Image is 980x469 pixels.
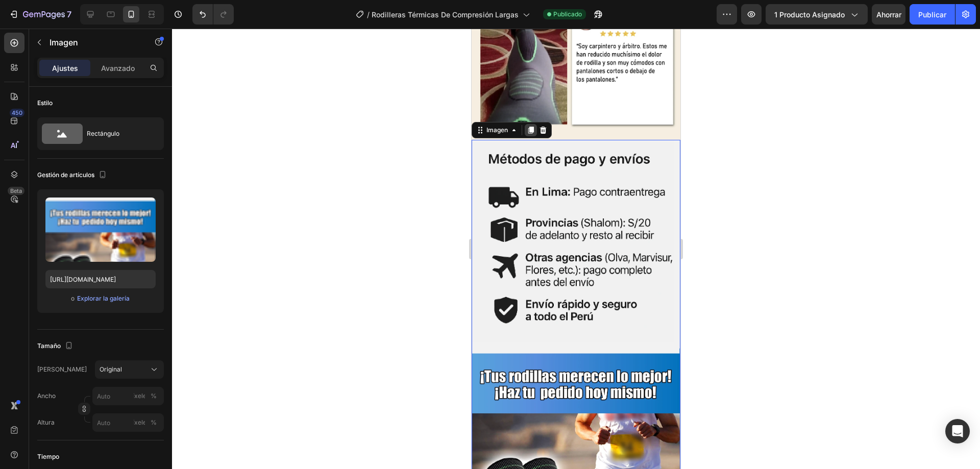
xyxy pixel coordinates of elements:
button: píxeles [148,416,160,429]
button: píxeles [148,390,160,402]
font: Beta [10,187,22,194]
font: Publicado [553,10,582,18]
font: Ajustes [52,64,78,72]
font: Estilo [37,99,53,107]
button: % [133,416,145,429]
input: https://ejemplo.com/imagen.jpg [45,270,156,288]
button: Explorar la galería [77,293,130,304]
button: 1 producto asignado [766,4,868,24]
input: píxeles% [92,387,164,405]
font: píxeles [129,418,150,426]
font: píxeles [129,392,150,400]
button: Publicar [910,4,955,24]
font: Original [100,365,122,373]
font: o [71,294,75,302]
font: Explorar la galería [77,294,130,302]
font: Publicar [918,10,946,19]
input: píxeles% [92,413,164,432]
button: 7 [4,4,76,24]
img: imagen de vista previa [45,198,156,262]
font: 1 producto asignado [774,10,845,19]
font: Tiempo [37,453,59,460]
font: 450 [12,109,22,116]
font: Ancho [37,392,56,400]
font: % [151,392,157,400]
font: Rectángulo [87,130,119,137]
button: Ahorrar [872,4,905,24]
font: Gestión de artículos [37,171,94,179]
font: % [151,418,157,426]
button: % [133,390,145,402]
div: Abrir Intercom Messenger [945,419,970,443]
font: Altura [37,418,55,426]
font: Avanzado [101,64,135,72]
iframe: Área de diseño [472,29,680,469]
font: 7 [67,9,71,19]
div: Deshacer/Rehacer [192,4,234,24]
font: Tamaño [37,342,61,350]
font: Imagen [50,37,78,47]
font: Ahorrar [876,10,901,19]
font: / [367,10,370,19]
button: Original [95,360,164,379]
font: [PERSON_NAME] [37,365,87,373]
font: Rodilleras Térmicas De Compresión Largas [372,10,519,19]
p: Imagen [50,36,136,48]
